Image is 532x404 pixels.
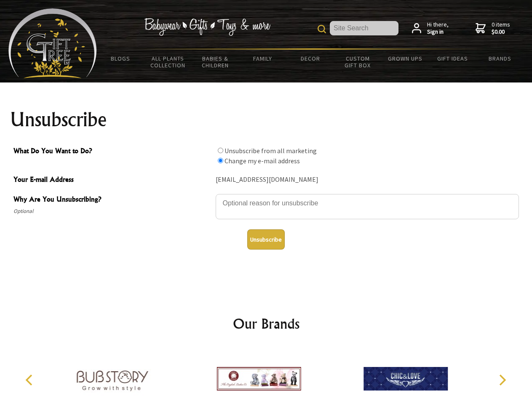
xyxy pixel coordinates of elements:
a: Babies & Children [192,50,239,74]
button: Next [493,371,511,389]
a: Hi there,Sign in [412,21,449,36]
input: What Do You Want to Do? [218,148,223,153]
span: What Do You Want to Do? [13,146,211,158]
img: Babyware - Gifts - Toys and more... [8,8,97,78]
a: BLOGS [97,50,144,67]
button: Previous [21,371,40,389]
a: Gift Ideas [429,50,476,67]
span: Hi there, [427,21,449,36]
img: product search [318,25,326,33]
a: Custom Gift Box [334,50,382,74]
div: [EMAIL_ADDRESS][DOMAIN_NAME] [216,173,519,186]
h2: Our Brands [17,314,516,334]
a: Brands [476,50,524,67]
span: Optional [13,206,211,216]
span: Why Are You Unsubscribing? [13,194,211,206]
textarea: Why Are You Unsubscribing? [216,194,519,219]
input: Site Search [330,21,398,35]
a: Decor [286,50,334,67]
label: Change my e-mail address [225,157,300,165]
strong: $0.00 [492,28,510,36]
img: Babywear - Gifts - Toys & more [144,18,270,36]
a: Grown Ups [381,50,429,67]
span: 0 items [492,21,510,36]
a: 0 items$0.00 [476,21,510,36]
a: Family [239,50,287,67]
label: Unsubscribe from all marketing [225,146,317,155]
button: Unsubscribe [247,229,285,250]
a: All Plants Collection [144,50,192,74]
strong: Sign in [427,28,449,36]
input: What Do You Want to Do? [218,158,223,163]
span: Your E-mail Address [13,174,211,186]
h1: Unsubscribe [10,109,522,130]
